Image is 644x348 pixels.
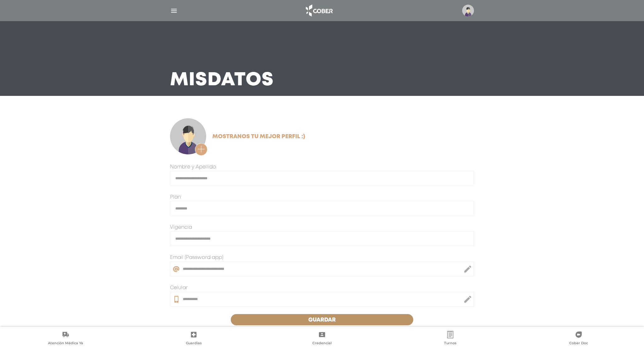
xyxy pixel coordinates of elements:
img: profile-placeholder.svg [462,5,474,16]
h2: Mostranos tu mejor perfil :) [212,134,305,140]
span: Turnos [444,341,457,346]
img: Cober_menu-lines-white.svg [170,7,178,15]
a: Guardias [130,331,258,347]
label: Celular [170,284,188,292]
label: Email (Password app) [170,254,223,261]
h3: Mis Datos [170,72,274,88]
a: Credencial [258,331,386,347]
label: Vigencia [170,224,192,231]
span: Guardias [186,341,202,346]
a: Cober Doc [514,331,643,347]
label: Plan [170,194,181,201]
span: Credencial [312,341,332,346]
span: Guardar [308,317,336,323]
button: Guardar [231,314,413,325]
span: Cober Doc [569,341,588,346]
a: Turnos [386,331,514,347]
span: Atención Médica Ya [48,341,83,346]
a: Atención Médica Ya [1,331,130,347]
label: Nombre y Apellido [170,163,216,171]
img: logo_cober_home-white.png [302,3,335,18]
